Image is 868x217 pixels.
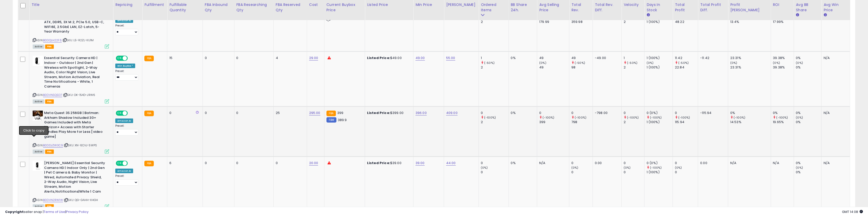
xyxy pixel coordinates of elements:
div: Listed Price [367,2,411,7]
div: FBA Reserved Qty [276,2,305,13]
div: 2 [481,20,509,24]
a: 44.00 [446,161,456,166]
div: 1 (100%) [647,170,673,175]
a: B0DVN2RW1W [43,198,63,202]
div: 0 [571,170,593,175]
small: FBA [144,111,154,116]
div: 2 [624,120,644,124]
a: 39.00 [416,161,425,166]
div: Velocity [624,2,642,7]
span: All listings currently available for purchase on Amazon [33,45,44,49]
div: 0 [276,161,303,165]
div: Avg Win Price [824,2,848,13]
small: (0%) [796,61,803,65]
div: 11.42 [675,56,698,60]
span: OFF [127,56,135,61]
div: Preset: [115,174,138,186]
small: FBM [326,117,336,123]
div: 1 [481,56,509,60]
div: 0 [236,56,270,60]
small: (-50%) [627,61,637,65]
div: 0 [539,111,569,115]
small: (-100%) [776,115,788,120]
small: (0%) [647,61,654,65]
div: 0 [571,111,593,115]
a: Privacy Policy [66,209,89,214]
small: FBA [144,161,154,166]
div: 0 [205,56,230,60]
div: 0 [481,111,509,115]
div: [PERSON_NAME] [446,2,476,7]
div: Min Price [416,2,442,7]
strong: Copyright [5,209,24,214]
span: 2025-09-8 14:08 GMT [842,209,863,214]
div: ROI [773,2,792,7]
div: Preset: [115,24,138,35]
small: (-100%) [543,115,554,120]
div: 25 [276,111,303,115]
div: N/A [824,161,846,165]
div: 0 (0%) [647,161,673,165]
div: Amazon AI [115,18,133,23]
a: 29.00 [309,55,318,61]
div: 98 [571,65,593,70]
a: 409.00 [446,110,458,115]
small: FBA [144,56,154,61]
div: 19.65% [773,120,794,124]
small: (0%) [539,61,546,65]
div: 0 [205,111,230,115]
small: (0%) [481,166,488,170]
span: | SKU: XN-6CVJ-5WPS [64,143,97,147]
small: Avg Win Price. [824,13,827,17]
div: Amazon AI [115,169,133,173]
div: 0 [571,161,593,165]
a: B0DDJZW3C9 [43,143,63,148]
div: 0 [236,111,270,115]
span: OFF [127,111,135,115]
a: 295.00 [309,110,320,115]
div: Avg BB Share [796,2,820,13]
div: $399.00 [367,111,409,115]
div: 0 [675,111,698,115]
div: 14.53% [730,120,771,124]
div: 39.38% [773,65,794,70]
div: 0 [481,161,509,165]
div: 0 (0%) [647,111,673,115]
div: BB Share 24h. [511,2,535,13]
b: Essential Security Camera HD | Indoor - Outdoor | 2nd Gen | Wireless with Spotlight, 2-Way Audio,... [44,56,106,90]
div: Current Buybox Price [326,2,363,13]
span: ON [116,111,123,115]
small: (0%) [675,166,682,170]
div: Days In Stock [647,2,671,13]
div: 0 [481,170,509,175]
div: Cost [309,2,322,7]
span: OFF [127,161,135,166]
div: Preset: [115,69,138,81]
div: 0 [675,161,698,165]
div: Title [31,2,111,7]
span: All listings currently available for purchase on Amazon [33,99,44,104]
div: Total Profit Diff. [700,2,726,13]
div: 0% [796,111,822,115]
div: Ordered Items [481,2,507,13]
div: ASIN: [33,10,109,48]
a: 49.00 [416,55,425,61]
div: $49.00 [367,56,409,60]
div: 0 [624,111,644,115]
div: 179.99 [539,20,569,24]
small: (-50%) [575,61,585,65]
span: ON [116,56,123,61]
div: 0.00 [595,161,618,165]
div: Avg Selling Price [539,2,567,13]
div: 0 [624,161,644,165]
small: (0%) [730,61,737,65]
small: (-100%) [650,115,662,120]
div: -11.42 [700,56,724,60]
div: Profit [PERSON_NAME] [730,2,769,13]
div: Amazon AI [115,119,133,123]
span: FBA [45,150,54,154]
div: 1 [624,56,644,60]
div: 115.94 [675,120,698,124]
b: Meta Quest 3S 256GB | Batman: Arkham Shadow Included 30+ Games Included with Meta Horizon+ Access... [44,111,106,140]
img: 31lgKRoOr5L._SL40_.jpg [33,161,43,171]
